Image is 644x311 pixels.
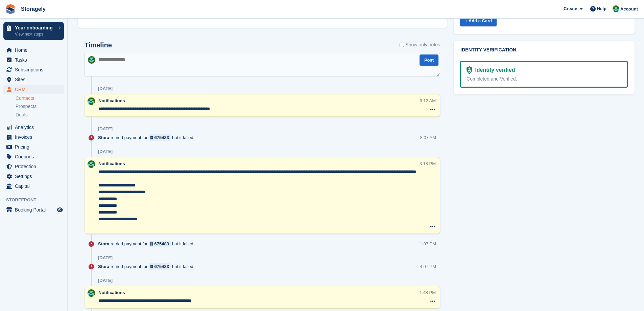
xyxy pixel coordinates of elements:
div: 4:07 PM [420,263,436,270]
a: menu [3,162,64,171]
span: Pricing [15,142,55,152]
img: Notifications [88,56,95,64]
span: Capital [15,181,55,191]
a: 675483 [149,241,171,247]
button: Post [420,54,438,66]
span: Analytics [15,123,55,132]
span: Storefront [6,197,67,203]
span: Notifications [98,290,125,295]
div: 675483 [154,134,169,141]
img: Notifications [613,5,619,12]
h2: Timeline [85,41,112,49]
a: menu [3,132,64,142]
div: retried payment for but it failed [98,263,197,270]
a: 675483 [149,134,171,141]
span: Home [15,45,55,55]
span: Coupons [15,152,55,161]
a: + Add a Card [460,15,497,26]
div: 8:07 AM [420,134,436,141]
div: Completed and Verified. [467,75,621,83]
div: [DATE] [98,86,113,91]
img: Notifications [88,97,95,105]
a: Contacts [16,95,64,102]
span: Stora [98,241,109,247]
p: Your onboarding [15,25,55,30]
span: Deals [16,112,28,118]
a: menu [3,181,64,191]
input: Show only notes [400,41,404,48]
a: menu [3,152,64,161]
span: Tasks [15,55,55,65]
a: Preview store [56,206,64,214]
a: Storagely [18,3,48,15]
span: Help [597,5,606,12]
span: Notifications [98,98,125,103]
div: [DATE] [98,126,113,132]
span: CRM [15,85,55,94]
span: Invoices [15,132,55,142]
span: Booking Portal [15,205,55,215]
p: View next steps [15,31,55,37]
img: stora-icon-8386f47178a22dfd0bd8f6a31ec36ba5ce8667c1dd55bd0f319d3a0aa187defe.svg [5,4,16,14]
a: 675483 [149,263,171,270]
span: Prospects [16,103,37,110]
img: Notifications [88,289,95,297]
a: Your onboarding View next steps [3,22,64,40]
span: Stora [98,263,109,270]
a: menu [3,123,64,132]
div: 675483 [154,241,169,247]
img: Notifications [88,160,95,168]
span: Subscriptions [15,65,55,74]
img: Identity Verification Ready [467,66,472,74]
a: menu [3,172,64,181]
a: menu [3,45,64,55]
div: 9:12 AM [420,97,436,104]
label: Show only notes [400,41,440,48]
div: [DATE] [98,149,113,154]
span: Account [620,6,638,13]
div: 1:07 PM [420,241,436,247]
h2: Identity verification [460,47,628,53]
div: [DATE] [98,278,113,283]
span: Notifications [98,161,125,166]
span: Sites [15,75,55,84]
div: retried payment for but it failed [98,241,197,247]
div: [DATE] [98,255,113,261]
a: Prospects [16,103,64,110]
div: 3:18 PM [420,160,436,167]
span: Protection [15,162,55,171]
a: menu [3,65,64,74]
a: Deals [16,111,64,118]
a: menu [3,142,64,152]
a: menu [3,205,64,215]
div: 675483 [154,263,169,270]
div: 1:48 PM [420,289,436,296]
a: menu [3,75,64,84]
span: Create [564,5,577,12]
span: Settings [15,172,55,181]
div: Identity verified [472,66,515,74]
a: menu [3,55,64,65]
a: menu [3,85,64,94]
span: Stora [98,134,109,141]
div: retried payment for but it failed [98,134,197,141]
